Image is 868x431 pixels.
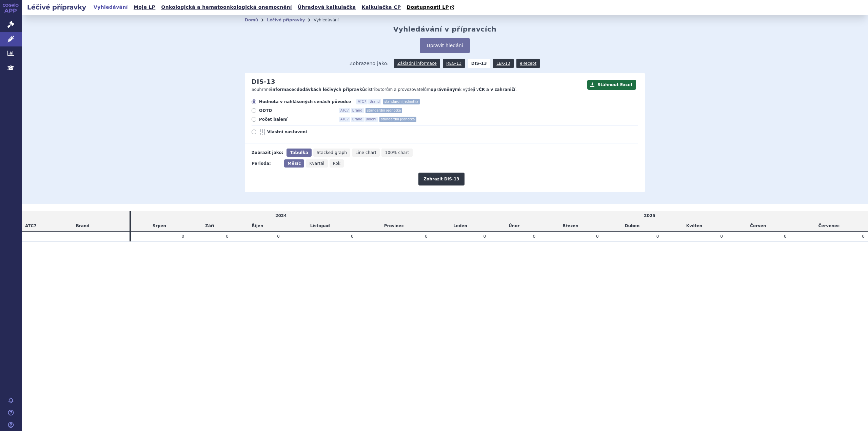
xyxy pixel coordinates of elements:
[726,221,790,231] td: Červen
[159,3,294,12] a: Onkologická a hematoonkologická onemocnění
[317,150,347,155] span: Stacked graph
[379,117,416,122] span: standardní jednotka
[252,78,275,85] h2: DIS-13
[431,211,868,221] td: 2025
[245,18,258,22] a: Domů
[290,150,308,155] span: Tabulka
[92,3,130,12] a: Vyhledávání
[516,59,540,68] a: eRecept
[283,221,357,231] td: Listopad
[468,59,490,68] strong: DIS-13
[252,149,283,157] div: Zobrazit jako:
[232,221,283,231] td: Říjen
[385,150,409,155] span: 100% chart
[333,161,341,166] span: Rok
[533,234,536,239] span: 0
[431,87,459,92] strong: oprávněným
[587,80,636,90] button: Stáhnout Excel
[479,87,515,92] strong: ČR a v zahraničí
[356,99,368,104] span: ATC7
[271,87,294,92] strong: informace
[394,59,440,68] a: Základní informace
[368,99,381,104] span: Brand
[267,129,342,135] span: Vlastní nastavení
[339,108,350,113] span: ATC7
[25,223,37,228] span: ATC7
[76,223,90,228] span: Brand
[602,221,663,231] td: Duben
[383,99,420,104] span: standardní jednotka
[22,2,92,12] h2: Léčivé přípravky
[425,234,428,239] span: 0
[351,117,364,122] span: Brand
[188,221,232,231] td: Září
[483,234,486,239] span: 0
[288,161,301,166] span: Měsíc
[252,159,281,168] div: Perioda:
[431,221,489,231] td: Leden
[720,234,723,239] span: 0
[364,117,378,122] span: Balení
[131,211,431,221] td: 2024
[366,108,402,113] span: standardní jednotka
[267,18,305,22] a: Léčivé přípravky
[862,234,865,239] span: 0
[277,234,280,239] span: 0
[259,117,334,122] span: Počet balení
[489,221,539,231] td: Únor
[226,234,229,239] span: 0
[339,117,350,122] span: ATC7
[360,3,403,12] a: Kalkulačka CP
[493,59,513,68] a: LEK-13
[443,59,465,68] a: REG-13
[350,59,389,68] span: Zobrazeno jako:
[407,4,449,10] span: Dostupnosti LP
[314,15,348,25] li: Vyhledávání
[182,234,184,239] span: 0
[259,108,334,113] span: ODTD
[309,161,324,166] span: Kvartál
[418,173,464,185] button: Zobrazit DIS-13
[351,108,364,113] span: Brand
[784,234,787,239] span: 0
[357,221,431,231] td: Prosinec
[351,234,354,239] span: 0
[656,234,659,239] span: 0
[405,3,458,12] a: Dostupnosti LP
[662,221,726,231] td: Květen
[259,99,351,104] span: Hodnota v nahlášených cenách původce
[131,221,188,231] td: Srpen
[393,25,497,33] h2: Vyhledávání v přípravcích
[252,87,584,93] p: Souhrnné o distributorům a provozovatelům k výdeji v .
[596,234,599,239] span: 0
[296,3,358,12] a: Úhradová kalkulačka
[790,221,868,231] td: Červenec
[297,87,365,92] strong: dodávkách léčivých přípravků
[132,3,157,12] a: Moje LP
[355,150,376,155] span: Line chart
[539,221,602,231] td: Březen
[420,38,470,53] button: Upravit hledání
